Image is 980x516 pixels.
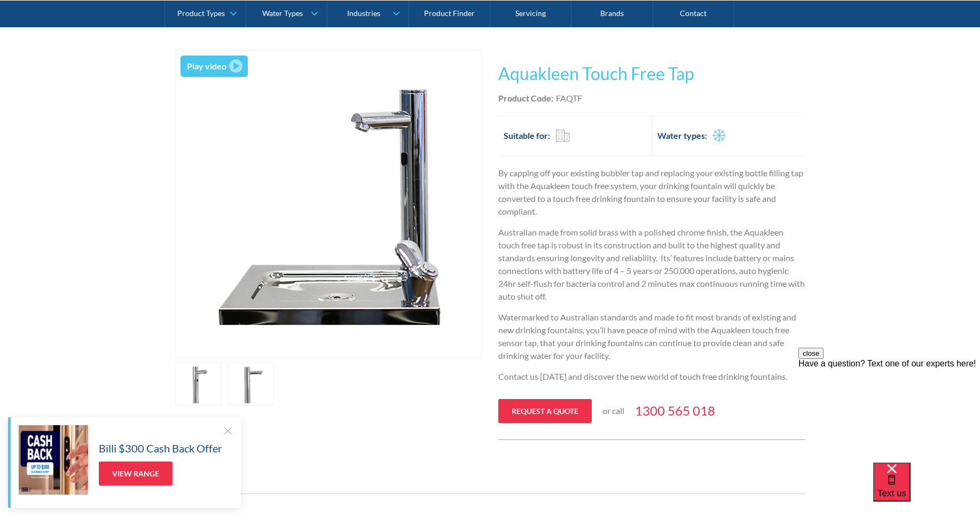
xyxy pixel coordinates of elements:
[177,9,225,18] div: Product Types
[498,167,805,218] p: By capping off your existing bubbler tap and replacing your existing bottle filling tap with the ...
[176,51,482,357] img: Aquakleen Touch Free Tap
[498,61,805,87] h1: Aquakleen Touch Free Tap
[227,363,274,405] a: open lightbox
[175,363,222,405] a: open lightbox
[657,129,707,142] h2: Water types:
[498,93,553,103] strong: Product Code:
[262,9,303,18] div: Water Types
[498,399,592,423] a: Request a quote
[798,348,980,476] iframe: podium webchat widget prompt
[635,401,715,420] a: 1300 565 018
[19,425,88,495] img: Billi $300 Cash Back Offer
[498,226,805,303] p: Australian made from solid brass with a polished chrome finish, the Aquakleen touch free tap is r...
[602,404,624,417] p: or call
[498,311,805,362] p: Watermarked to Australian standards and made to fit most brands of existing and new drinking foun...
[99,440,222,456] h5: Billi $300 Cash Back Offer
[347,9,380,18] div: Industries
[498,370,805,383] p: Contact us [DATE] and discover the new world of touch free drinking fountains.
[873,463,980,516] iframe: podium webchat widget bubble
[175,50,482,357] a: open lightbox
[556,92,582,105] div: FAQTF
[99,462,173,486] a: View Range
[187,60,226,73] div: Play video
[181,56,248,77] a: open lightbox
[504,129,550,142] h2: Suitable for:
